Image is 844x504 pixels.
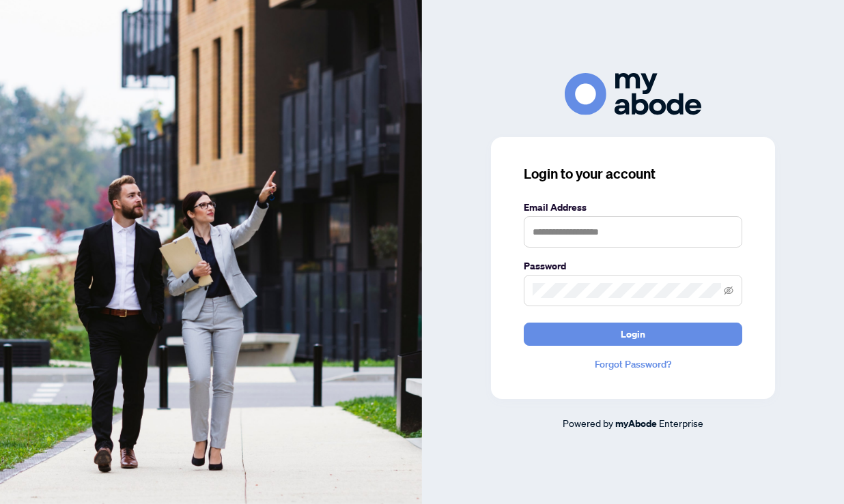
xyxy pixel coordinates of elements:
button: Login [524,323,742,346]
label: Password [524,258,742,273]
label: Email Address [524,200,742,215]
span: eye-invisible [724,286,733,295]
img: ma-logo [565,73,701,115]
a: myAbode [615,416,657,431]
span: Powered by [563,417,613,429]
a: Forgot Password? [524,357,742,372]
span: Login [621,323,645,345]
h3: Login to your account [524,164,742,183]
span: Enterprise [659,417,703,429]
